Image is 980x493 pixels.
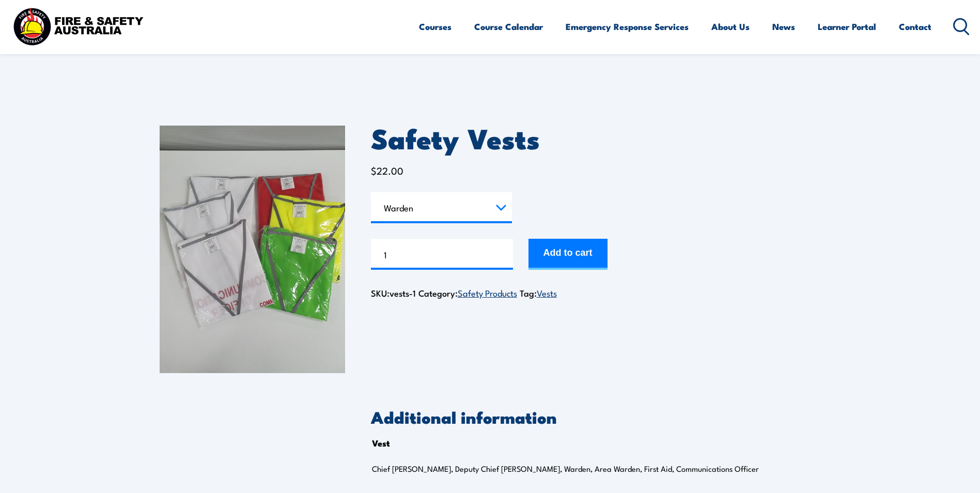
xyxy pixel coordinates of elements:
[371,163,377,177] span: $
[160,126,345,373] img: Safety Vests
[372,435,390,451] th: Vest
[371,409,821,424] h2: Additional information
[528,239,608,270] button: Add to cart
[371,286,416,299] span: SKU:
[537,286,557,299] a: Vests
[418,286,517,299] span: Category:
[520,286,557,299] span: Tag:
[372,464,787,474] p: Chief [PERSON_NAME], Deputy Chief [PERSON_NAME], Warden, Area Warden, First Aid, Communications O...
[711,13,750,40] a: About Us
[474,13,543,40] a: Course Calendar
[566,13,689,40] a: Emergency Response Services
[772,13,795,40] a: News
[371,163,403,177] bdi: 22.00
[818,13,876,40] a: Learner Portal
[458,286,517,299] a: Safety Products
[899,13,931,40] a: Contact
[371,239,513,270] input: Product quantity
[371,126,821,150] h1: Safety Vests
[419,13,452,40] a: Courses
[390,286,416,299] span: vests-1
